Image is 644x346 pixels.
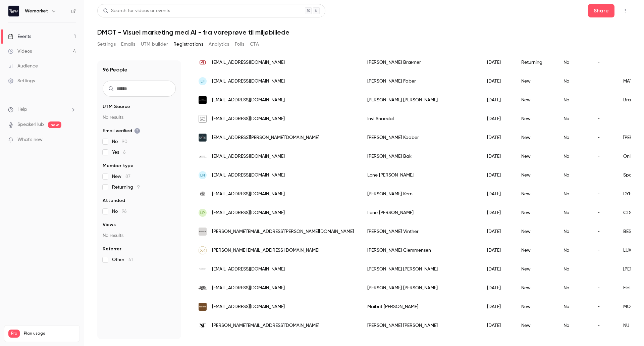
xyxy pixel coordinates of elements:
div: No [557,316,591,335]
span: Email verified [103,128,140,134]
div: [DATE] [480,53,515,72]
span: 41 [128,257,133,262]
span: [EMAIL_ADDRESS][DOMAIN_NAME] [212,59,285,66]
span: LF [201,78,205,84]
div: - [591,203,616,222]
div: No [557,91,591,109]
span: Views [103,221,116,228]
span: [EMAIL_ADDRESS][DOMAIN_NAME] [212,266,285,273]
span: What's new [17,136,43,143]
div: Returning [515,53,557,72]
span: [EMAIL_ADDRESS][DOMAIN_NAME] [212,153,285,160]
div: [DATE] [480,297,515,316]
span: 6 [123,150,126,155]
span: No [112,208,127,215]
div: - [591,297,616,316]
span: UTM Source [103,103,130,110]
div: - [591,147,616,166]
button: UTM builder [141,39,168,50]
div: - [591,260,616,279]
span: Attended [103,197,125,204]
div: [DATE] [480,109,515,128]
div: - [591,128,616,147]
h6: Wemarket [25,8,48,14]
span: Returning [112,184,140,191]
img: snaedal.is [199,115,207,123]
span: Help [17,106,27,113]
span: [EMAIL_ADDRESS][DOMAIN_NAME] [212,285,285,292]
span: [EMAIL_ADDRESS][DOMAIN_NAME] [212,97,285,104]
button: Settings [97,39,116,50]
span: Other [112,256,133,263]
div: No [557,166,591,185]
div: [PERSON_NAME] [PERSON_NAME] [361,279,480,297]
button: CTA [250,39,259,50]
div: [PERSON_NAME] Bræmer [361,53,480,72]
iframe: Noticeable Trigger [68,137,76,143]
div: - [591,72,616,91]
div: Search for videos or events [103,7,170,14]
span: [EMAIL_ADDRESS][DOMAIN_NAME] [212,191,285,198]
span: [PERSON_NAME][EMAIL_ADDRESS][DOMAIN_NAME] [212,322,319,329]
img: luxkids.dk [199,246,207,254]
span: LP [200,210,205,216]
img: fletco.dk [199,284,207,292]
span: 87 [125,174,130,179]
div: [PERSON_NAME] [PERSON_NAME] [361,91,480,109]
div: New [515,91,557,109]
div: New [515,297,557,316]
span: new [48,121,61,128]
div: [PERSON_NAME] Faber [361,72,480,91]
span: LN [200,172,205,178]
img: nybo.com [199,134,207,142]
div: [DATE] [480,185,515,203]
span: [EMAIL_ADDRESS][DOMAIN_NAME] [212,209,285,216]
div: - [591,109,616,128]
div: [PERSON_NAME] [PERSON_NAME] [361,260,480,279]
div: No [557,128,591,147]
div: [DATE] [480,72,515,91]
div: - [591,185,616,203]
h1: 96 People [103,66,127,74]
div: New [515,185,557,203]
div: [PERSON_NAME] Vinther [361,222,480,241]
div: [PERSON_NAME] Clemmensen [361,241,480,260]
section: facet-groups [103,103,176,263]
div: [PERSON_NAME] Kaaber [361,128,480,147]
div: No [557,297,591,316]
div: New [515,128,557,147]
div: New [515,316,557,335]
div: Maibrit [PERSON_NAME] [361,297,480,316]
div: [DATE] [480,279,515,297]
button: Emails [121,39,135,50]
div: [DATE] [480,203,515,222]
div: - [591,166,616,185]
div: [DATE] [480,91,515,109]
div: - [591,241,616,260]
img: onlinetextilesolutions.dk [199,152,207,160]
span: 96 [122,209,127,214]
p: No results [103,232,176,239]
div: [DATE] [480,222,515,241]
div: [PERSON_NAME] Bak [361,147,480,166]
div: No [557,109,591,128]
div: Invi Snaedal [361,109,480,128]
div: No [557,260,591,279]
div: Lone [PERSON_NAME] [361,166,480,185]
div: No [557,241,591,260]
div: New [515,72,557,91]
span: Pro [8,330,20,338]
div: - [591,279,616,297]
img: brandsofscandinavia.com [199,96,207,104]
span: 9 [137,185,140,190]
a: SpeakerHub [17,121,44,128]
div: Events [8,33,31,40]
p: No results [103,114,176,121]
h1: DMOT - Visuel marketing med AI - fra vareprøve til miljøbillede [97,28,631,36]
div: New [515,166,557,185]
div: [DATE] [480,241,515,260]
img: heleneblanche.com [199,267,207,271]
div: No [557,222,591,241]
div: Videos [8,48,32,55]
div: Lone [PERSON_NAME] [361,203,480,222]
